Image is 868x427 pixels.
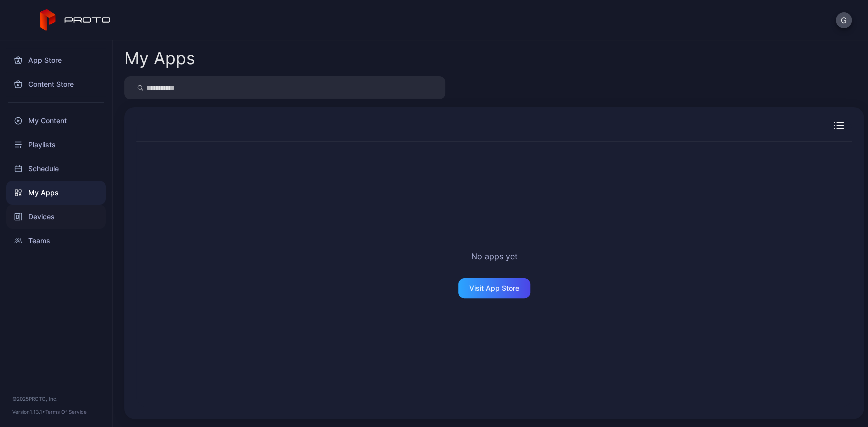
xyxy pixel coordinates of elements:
[12,409,45,415] span: Version 1.13.1 •
[836,12,852,28] button: G
[6,133,106,157] a: Playlists
[124,50,195,67] div: My Apps
[6,157,106,181] a: Schedule
[458,278,530,298] button: Visit App Store
[45,409,87,415] a: Terms Of Service
[6,205,106,229] a: Devices
[6,181,106,205] a: My Apps
[471,250,518,262] h2: No apps yet
[469,284,519,292] div: Visit App Store
[6,229,106,253] a: Teams
[6,109,106,133] a: My Content
[6,72,106,96] a: Content Store
[6,48,106,72] a: App Store
[12,395,100,403] div: © 2025 PROTO, Inc.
